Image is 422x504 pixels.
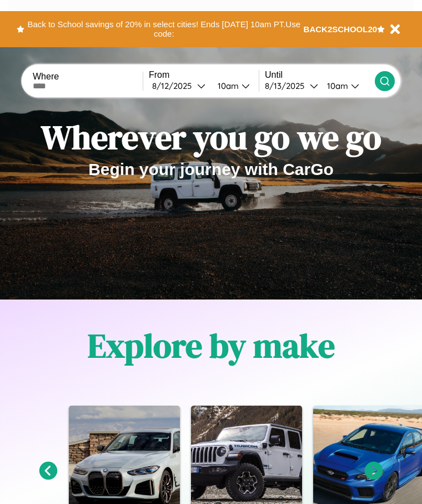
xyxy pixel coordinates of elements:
label: Until [265,70,375,80]
b: BACK2SCHOOL20 [304,24,378,34]
button: 8/12/2025 [149,80,209,92]
button: Back to School savings of 20% in select cities! Ends [DATE] 10am PT.Use code: [24,17,304,42]
div: 10am [212,81,242,91]
label: Where [33,72,143,82]
div: 8 / 13 / 2025 [265,81,310,91]
h1: Explore by make [88,323,335,368]
div: 8 / 12 / 2025 [152,81,197,91]
div: 10am [321,81,351,91]
label: From [149,70,259,80]
button: 10am [209,80,259,92]
button: 10am [318,80,375,92]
